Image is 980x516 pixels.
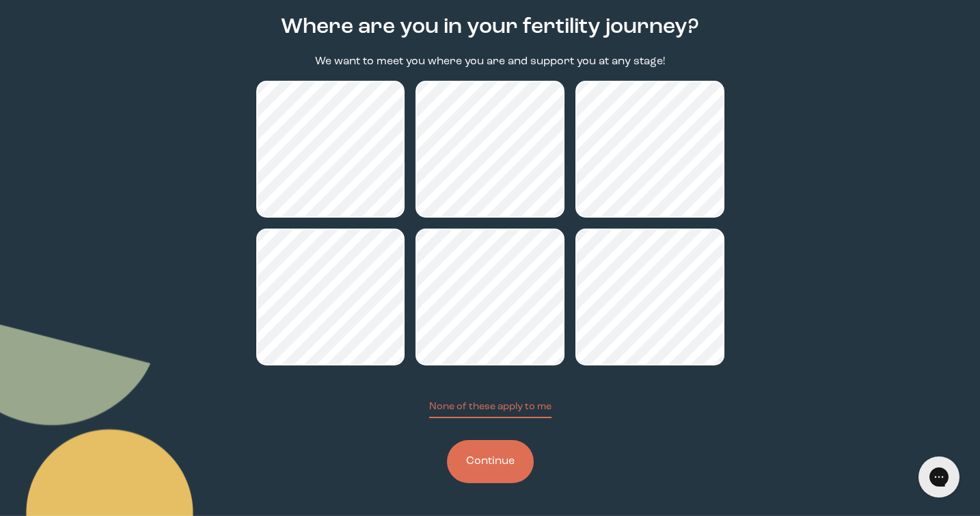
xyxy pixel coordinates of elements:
p: We want to meet you where you are and support you at any stage! [315,54,665,70]
h2: Where are you in your fertility journey? [281,12,699,43]
button: Continue [447,440,534,483]
iframe: Gorgias live chat messenger [912,452,966,502]
button: None of these apply to me [429,400,552,418]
